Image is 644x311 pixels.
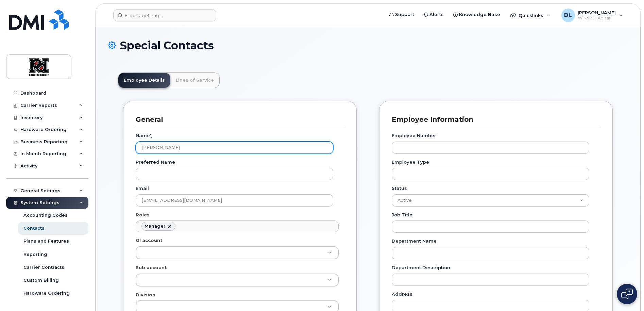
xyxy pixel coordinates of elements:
[136,237,163,244] label: Gl account
[392,238,437,244] label: Department Name
[392,159,429,165] label: Employee Type
[392,291,412,297] label: Address
[136,115,339,124] h3: General
[136,159,175,165] label: Preferred Name
[621,289,633,299] img: Open chat
[392,115,595,124] h3: Employee Information
[170,73,219,88] a: Lines of Service
[145,224,166,229] div: Manager
[392,132,436,139] label: Employee Number
[136,185,149,192] label: Email
[150,133,152,138] abbr: required
[392,185,407,192] label: Status
[136,132,152,139] label: Name
[392,212,412,218] label: Job Title
[136,292,155,298] label: Division
[118,73,170,88] a: Employee Details
[136,212,150,218] label: Roles
[108,39,628,51] h1: Special Contacts
[136,264,167,271] label: Sub account
[392,264,450,271] label: Department Description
